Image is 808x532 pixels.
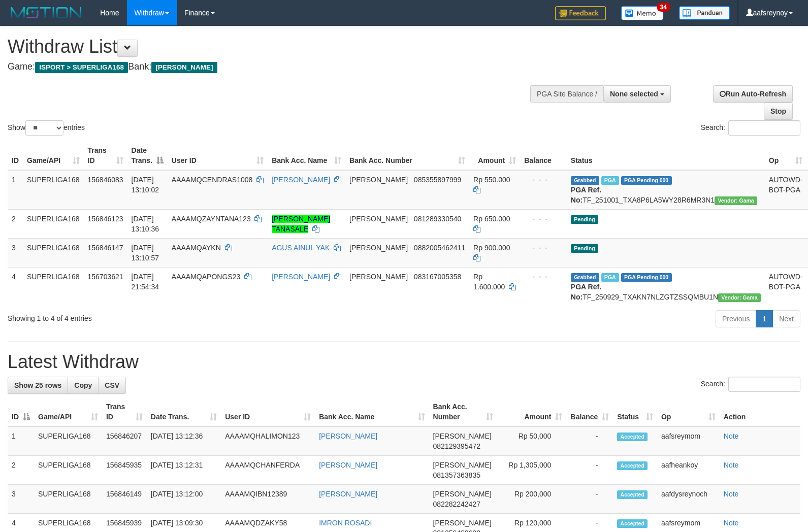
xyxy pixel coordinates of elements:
span: Accepted [617,490,648,499]
button: None selected [603,85,671,103]
td: SUPERLIGA168 [23,267,84,306]
a: Show 25 rows [8,377,68,394]
a: [PERSON_NAME] [319,490,377,498]
span: Copy 082129395472 to clipboard [433,442,480,450]
a: Previous [716,310,756,327]
th: Game/API: activate to sort column ascending [34,397,102,426]
b: PGA Ref. No: [571,283,601,301]
div: PGA Site Balance / [530,85,603,103]
td: aafdysreynoch [657,485,720,514]
a: AGUS AINUL YAK [272,244,330,252]
div: - - - [524,272,563,282]
td: 156846207 [102,426,147,456]
span: [DATE] 13:10:36 [132,215,159,233]
td: aafsreymom [657,426,720,456]
th: Date Trans.: activate to sort column descending [127,141,168,170]
td: 2 [8,456,34,485]
a: [PERSON_NAME] [319,461,377,469]
span: Vendor URL: https://trx31.1velocity.biz [715,196,757,205]
span: Accepted [617,461,648,470]
span: [PERSON_NAME] [349,176,408,184]
td: AAAAMQHALIMON123 [221,426,315,456]
td: AAAAMQCHANFERDA [221,456,315,485]
td: SUPERLIGA168 [23,170,84,210]
span: Pending [571,215,598,224]
a: Note [724,461,739,469]
span: Accepted [617,519,648,528]
td: TF_250929_TXAKN7NLZGTZSSQMBU1N [567,267,765,306]
td: [DATE] 13:12:31 [147,456,221,485]
span: 156846123 [88,215,123,223]
th: Op: activate to sort column ascending [657,397,720,426]
th: Amount: activate to sort column ascending [497,397,566,426]
th: Amount: activate to sort column ascending [469,141,520,170]
span: Rp 550.000 [473,176,510,184]
span: Rp 900.000 [473,244,510,252]
td: - [566,485,613,514]
span: [PERSON_NAME] [349,273,408,281]
td: 3 [8,485,34,514]
span: Rp 650.000 [473,215,510,223]
td: [DATE] 13:12:00 [147,485,221,514]
td: AUTOWD-BOT-PGA [765,267,807,306]
span: Copy 081357363835 to clipboard [433,471,480,479]
a: IMRON ROSADI [319,519,372,527]
span: Accepted [617,433,648,441]
span: Copy 082282242427 to clipboard [433,500,480,508]
span: [DATE] 13:10:57 [132,244,159,262]
span: [PERSON_NAME] [349,215,408,223]
a: Next [772,310,800,327]
label: Search: [701,377,800,392]
td: SUPERLIGA168 [23,238,84,267]
span: Copy 0882005462411 to clipboard [414,244,465,252]
td: 156846149 [102,485,147,514]
input: Search: [728,120,800,136]
span: [DATE] 13:10:02 [132,176,159,194]
span: 156846147 [88,244,123,252]
th: Status: activate to sort column ascending [613,397,657,426]
td: [DATE] 13:12:36 [147,426,221,456]
span: None selected [610,90,658,98]
a: [PERSON_NAME] TANASALE [272,215,330,233]
span: Copy 081289330540 to clipboard [414,215,461,223]
td: AUTOWD-BOT-PGA [765,170,807,210]
img: Feedback.jpg [555,6,606,20]
td: - [566,426,613,456]
a: [PERSON_NAME] [319,432,377,440]
td: 156845935 [102,456,147,485]
th: Balance [520,141,567,170]
td: 1 [8,170,23,210]
span: Marked by aafheankoy [601,176,619,185]
td: SUPERLIGA168 [23,209,84,238]
img: Button%20Memo.svg [621,6,664,20]
th: Date Trans.: activate to sort column ascending [147,397,221,426]
th: Bank Acc. Number: activate to sort column ascending [429,397,498,426]
a: Run Auto-Refresh [713,85,793,103]
th: Op: activate to sort column ascending [765,141,807,170]
span: PGA Pending [621,273,672,282]
th: Action [720,397,800,426]
td: Rp 50,000 [497,426,566,456]
a: Stop [764,103,793,120]
span: [PERSON_NAME] [151,62,217,73]
span: [PERSON_NAME] [433,432,492,440]
td: SUPERLIGA168 [34,485,102,514]
span: [PERSON_NAME] [349,244,408,252]
th: Balance: activate to sort column ascending [566,397,613,426]
th: Status [567,141,765,170]
span: Pending [571,244,598,253]
a: Note [724,490,739,498]
input: Search: [728,377,800,392]
label: Search: [701,120,800,136]
td: 1 [8,426,34,456]
div: Showing 1 to 4 of 4 entries [8,309,329,323]
td: SUPERLIGA168 [34,426,102,456]
td: 2 [8,209,23,238]
b: PGA Ref. No: [571,186,601,204]
td: aafheankoy [657,456,720,485]
td: 4 [8,267,23,306]
th: Bank Acc. Name: activate to sort column ascending [315,397,429,426]
th: User ID: activate to sort column ascending [168,141,268,170]
span: [PERSON_NAME] [433,461,492,469]
span: Show 25 rows [14,381,61,389]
